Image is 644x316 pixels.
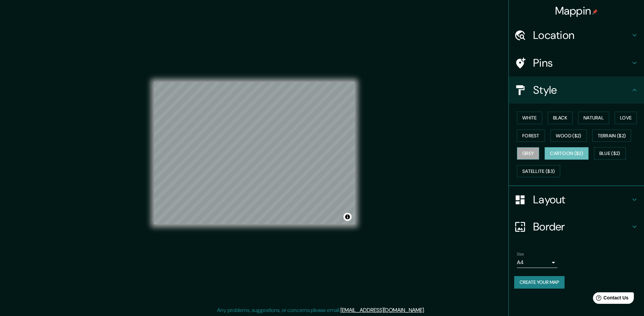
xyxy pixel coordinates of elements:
canvas: Map [154,82,355,224]
button: Forest [517,130,545,142]
h4: Location [533,28,630,42]
h4: Style [533,83,630,97]
div: Pins [509,49,644,76]
div: . [425,306,426,314]
button: Create your map [514,276,565,289]
iframe: Help widget launcher [584,290,637,309]
button: Grey [517,147,539,160]
button: Love [615,112,637,124]
div: . [426,306,427,314]
div: Layout [509,186,644,213]
button: Toggle attribution [343,213,352,221]
label: Size [517,251,524,257]
p: Any problems, suggestions, or concerns please email . [217,306,425,314]
img: pin-icon.png [592,9,598,15]
button: White [517,112,542,124]
button: Black [548,112,573,124]
div: Style [509,76,644,104]
a: [EMAIL_ADDRESS][DOMAIN_NAME] [340,307,424,314]
button: Natural [578,112,609,124]
h4: Mappin [555,4,598,18]
h4: Layout [533,193,630,206]
button: Cartoon ($2) [545,147,589,160]
div: A4 [517,257,557,268]
button: Wood ($2) [550,130,587,142]
h4: Pins [533,56,630,70]
button: Terrain ($2) [592,130,631,142]
button: Satellite ($3) [517,165,560,178]
button: Blue ($2) [594,147,626,160]
div: Border [509,213,644,240]
h4: Border [533,220,630,233]
div: Location [509,22,644,49]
